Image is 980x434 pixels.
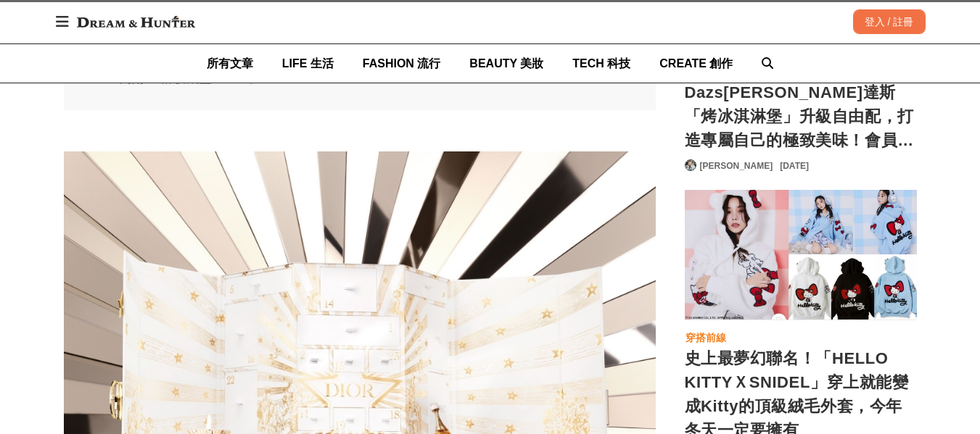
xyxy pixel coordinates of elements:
[282,44,334,83] a: LIFE 生活
[572,44,630,83] a: TECH 科技
[572,57,630,70] span: TECH 科技
[685,57,917,152] a: Häagen-Dazs[PERSON_NAME]達斯「烤冰淇淋堡」升級自由配，打造專屬自己的極致美味！會員限定優惠，美味加倍、甜蜜共享！
[363,57,441,70] span: FASHION 流行
[853,9,926,34] div: 登入 / 註冊
[685,329,727,346] a: 穿搭前線
[469,44,543,83] a: BEAUTY 美妝
[685,160,696,170] img: Avatar
[70,9,202,35] img: Dream & Hunter
[659,44,733,83] a: CREATE 創作
[207,57,253,70] span: 所有文章
[685,190,917,320] a: 史上最夢幻聯名！「HELLO KITTYＸSNIDEL」穿上就能變成Kitty的頂級絨毛外套，今年冬天一定要擁有
[700,159,773,172] a: [PERSON_NAME]
[282,57,334,70] span: LIFE 生活
[780,159,809,172] div: [DATE]
[207,44,253,83] a: 所有文章
[659,57,733,70] span: CREATE 創作
[685,330,726,346] div: 穿搭前線
[469,57,543,70] span: BEAUTY 美妝
[363,44,441,83] a: FASHION 流行
[685,159,696,171] a: Avatar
